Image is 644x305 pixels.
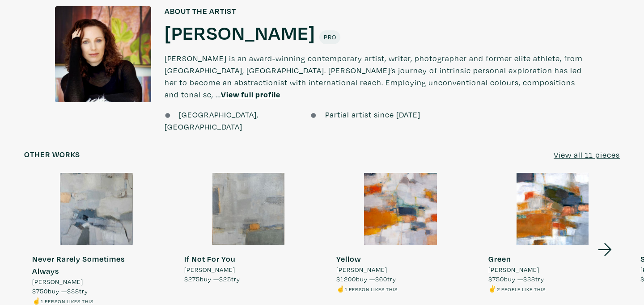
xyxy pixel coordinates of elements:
[323,33,336,41] span: Pro
[488,275,544,283] span: buy — try
[32,254,125,276] strong: Never Rarely Sometimes Always
[488,284,546,294] li: ✌️
[336,284,398,294] li: ☝️
[67,287,79,295] span: $38
[165,6,589,16] h6: About the artist
[184,275,200,283] span: $275
[184,254,236,264] strong: If Not For You
[488,265,539,275] span: [PERSON_NAME]
[328,173,472,294] a: Yellow [PERSON_NAME] $1200buy —$60try ☝️1 person likes this
[165,44,589,109] p: [PERSON_NAME] is an award-winning contemporary artist, writer, photographer and former elite athl...
[325,109,420,120] span: Partial artist since [DATE]
[480,173,624,294] a: Green [PERSON_NAME] $750buy —$38try ✌️2 people like this
[345,286,398,292] small: 1 person likes this
[219,275,231,283] span: $25
[184,275,240,283] span: buy — try
[165,109,258,132] span: [GEOGRAPHIC_DATA], [GEOGRAPHIC_DATA]
[375,275,387,283] span: $60
[165,20,315,44] a: [PERSON_NAME]
[32,277,83,287] span: [PERSON_NAME]
[336,275,396,283] span: buy — try
[184,265,235,275] span: [PERSON_NAME]
[221,89,280,100] a: View full profile
[176,173,320,284] a: If Not For You [PERSON_NAME] $275buy —$25try
[554,149,620,161] a: View all 11 pieces
[24,150,80,159] h6: Other works
[554,150,620,160] u: View all 11 pieces
[32,287,88,295] span: buy — try
[488,254,511,264] strong: Green
[523,275,535,283] span: $38
[336,275,356,283] span: $1200
[336,265,387,275] span: [PERSON_NAME]
[488,275,504,283] span: $750
[336,254,361,264] strong: Yellow
[41,298,93,305] small: 1 person likes this
[32,287,48,295] span: $750
[497,286,546,292] small: 2 people like this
